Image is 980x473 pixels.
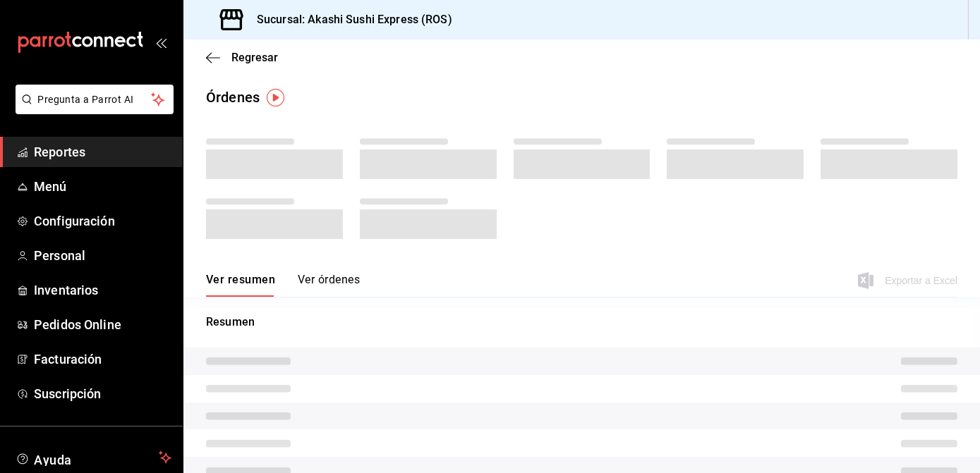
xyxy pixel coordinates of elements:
[10,102,174,117] a: Pregunta a Parrot AI
[206,51,278,64] button: Regresar
[298,273,360,297] button: Ver órdenes
[206,87,260,108] div: Órdenes
[34,246,171,265] span: Personal
[34,315,171,334] span: Pedidos Online
[267,89,284,106] img: Tooltip marker
[34,384,171,403] span: Suscripción
[34,281,171,300] span: Inventarios
[206,314,957,331] p: Resumen
[34,449,153,466] span: Ayuda
[155,37,167,48] button: open_drawer_menu
[34,350,171,369] span: Facturación
[34,177,171,196] span: Menú
[16,85,174,114] button: Pregunta a Parrot AI
[206,273,275,297] button: Ver resumen
[206,273,360,297] div: navigation tabs
[246,11,452,28] h3: Sucursal: Akashi Sushi Express (ROS)
[34,142,171,161] span: Reportes
[34,211,171,231] span: Configuración
[231,51,278,64] span: Regresar
[38,92,152,107] span: Pregunta a Parrot AI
